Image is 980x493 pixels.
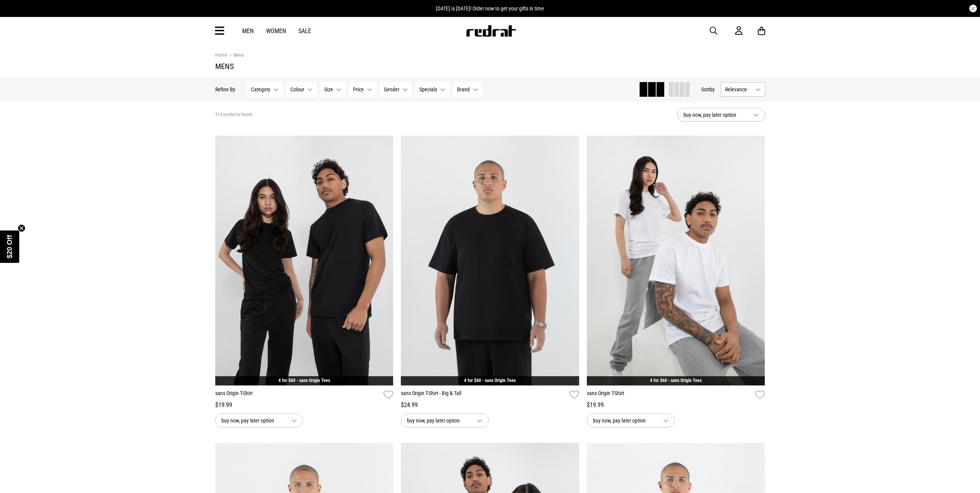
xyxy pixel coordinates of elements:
[464,378,516,383] a: 4 for $60 - sans Origin Tees
[242,27,254,35] a: Men
[677,108,765,122] button: buy now, pay later option
[710,86,715,93] span: by
[587,414,675,427] button: buy now, pay later option
[457,86,470,93] span: Brand
[215,52,227,58] a: Home
[298,27,311,35] a: Sale
[419,86,437,93] span: Specials
[401,389,566,400] a: sans Origin T-Shirt - Big & Tall
[380,82,412,97] button: Gender
[227,52,244,59] a: Mens
[215,62,765,71] h1: Mens
[587,136,765,385] img: Sans Origin T-shirt in White
[320,82,346,97] button: Size
[401,400,579,410] div: $24.99
[453,82,482,97] button: Brand
[466,25,516,37] img: Redrat logo
[6,235,13,258] span: $20 Off
[349,82,377,97] button: Price
[353,86,364,93] span: Price
[683,110,747,119] span: buy now, pay later option
[18,224,25,232] button: Close teaser
[407,416,471,425] span: buy now, pay later option
[278,378,330,383] a: 4 for $60 - sans Origin Tees
[587,389,752,400] a: sans Origin T-Shirt
[215,112,252,118] span: 514 products found
[266,27,286,35] a: Women
[593,416,657,425] span: buy now, pay later option
[436,5,544,12] span: [DATE] is [DATE]! Order now to get your gifts in time
[401,136,579,385] img: Sans Origin T-shirt - Big & Tall in Black
[401,414,489,427] button: buy now, pay later option
[215,389,381,400] a: sans Origin T-Shirt
[221,416,285,425] span: buy now, pay later option
[701,85,715,94] button: Sortby
[215,414,303,427] button: buy now, pay later option
[415,82,450,97] button: Specials
[725,86,752,93] span: Relevance
[384,86,399,93] span: Gender
[215,86,235,93] p: Refine By
[650,378,702,383] a: 4 for $60 - sans Origin Tees
[286,82,317,97] button: Colour
[215,136,394,385] img: Sans Origin T-shirt in Black
[290,86,304,93] span: Colour
[251,86,270,93] span: Category
[587,400,765,410] div: $19.99
[215,400,394,410] div: $19.99
[247,82,283,97] button: Category
[721,82,765,97] button: Relevance
[324,86,333,93] span: Size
